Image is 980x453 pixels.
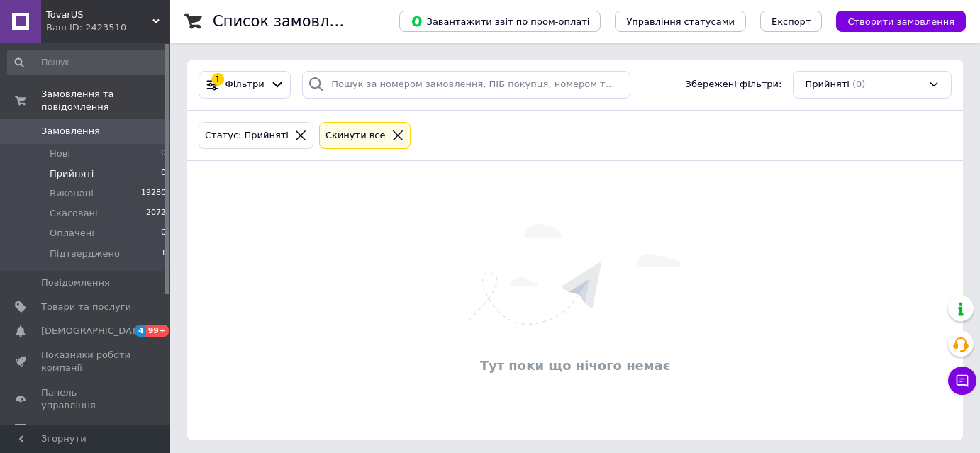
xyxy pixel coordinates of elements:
[46,21,170,34] div: Ваш ID: 2423510
[161,167,166,180] span: 0
[161,147,166,160] span: 0
[760,11,823,32] button: Експорт
[7,50,167,75] input: Пошук
[852,79,865,89] span: (0)
[399,11,601,32] button: Завантажити звіт по пром-оплаті
[202,128,291,143] div: Статус: Прийняті
[411,15,589,28] span: Завантажити звіт по пром-оплаті
[805,78,849,91] span: Прийняті
[194,357,956,374] div: Тут поки що нічого немає
[836,11,966,32] button: Створити замовлення
[50,167,94,180] span: Прийняті
[50,187,94,200] span: Виконані
[615,11,746,32] button: Управління статусами
[822,16,966,26] a: Створити замовлення
[225,78,265,91] span: Фільтри
[46,9,152,21] span: TovarUS
[41,423,78,436] span: Відгуки
[211,73,224,86] div: 1
[686,78,782,91] span: Збережені фільтри:
[161,247,166,260] span: 1
[213,13,357,30] h1: Список замовлень
[41,325,146,337] span: [DEMOGRAPHIC_DATA]
[948,367,976,395] button: Чат з покупцем
[161,227,166,240] span: 0
[146,325,169,337] span: 99+
[135,325,146,337] span: 4
[41,301,131,313] span: Товари та послуги
[41,88,170,113] span: Замовлення та повідомлення
[41,276,110,289] span: Повідомлення
[41,349,131,374] span: Показники роботи компанії
[50,247,120,260] span: Підтверджено
[50,227,94,240] span: Оплачені
[847,16,954,27] span: Створити замовлення
[41,125,100,138] span: Замовлення
[772,16,811,27] span: Експорт
[41,386,131,412] span: Панель управління
[323,128,389,143] div: Cкинути все
[146,207,166,220] span: 2072
[50,207,98,220] span: Скасовані
[302,71,630,99] input: Пошук за номером замовлення, ПІБ покупця, номером телефону, Email, номером накладної
[626,16,735,27] span: Управління статусами
[141,187,166,200] span: 19280
[50,147,70,160] span: Нові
